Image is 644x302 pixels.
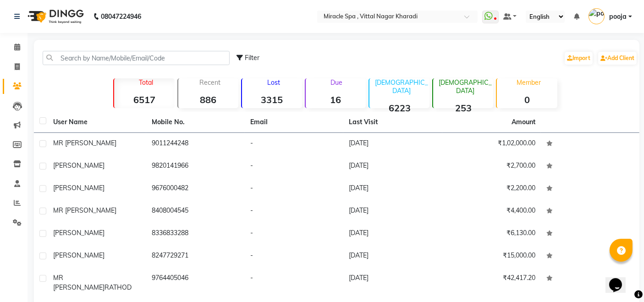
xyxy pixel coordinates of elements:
td: - [245,178,343,200]
td: - [245,268,343,298]
th: Email [245,112,343,133]
p: Recent [182,78,238,87]
td: [DATE] [343,245,442,268]
strong: 3315 [242,94,302,105]
td: ₹2,200.00 [442,178,541,200]
span: MR [PERSON_NAME] [53,274,105,291]
td: 8247729271 [146,245,245,268]
p: [DEMOGRAPHIC_DATA] [437,78,493,95]
img: logo [23,4,86,29]
td: 9011244248 [146,133,245,155]
span: MR [PERSON_NAME] [53,139,116,147]
th: User Name [48,112,146,133]
input: Search by Name/Mobile/Email/Code [43,51,230,65]
td: 9676000482 [146,178,245,200]
td: - [245,223,343,245]
td: - [245,245,343,268]
p: Member [501,78,557,87]
th: Mobile No. [146,112,245,133]
strong: 886 [178,94,238,105]
b: 08047224946 [101,4,141,29]
td: 9764405046 [146,268,245,298]
span: [PERSON_NAME] [53,184,105,192]
iframe: chat widget [605,265,635,293]
strong: 6223 [369,102,429,114]
td: - [245,155,343,178]
p: Lost [246,78,302,87]
td: ₹1,02,000.00 [442,133,541,155]
td: 8408004545 [146,200,245,223]
td: [DATE] [343,200,442,223]
td: [DATE] [343,178,442,200]
td: [DATE] [343,155,442,178]
th: Amount [506,112,541,132]
td: - [245,133,343,155]
p: Due [308,78,366,87]
td: ₹2,700.00 [442,155,541,178]
p: [DEMOGRAPHIC_DATA] [373,78,429,95]
td: ₹4,400.00 [442,200,541,223]
td: [DATE] [343,223,442,245]
a: Import [565,52,593,65]
td: [DATE] [343,268,442,298]
img: pooja [589,8,605,24]
strong: 253 [433,102,493,114]
span: RATHOD [105,283,132,291]
td: ₹15,000.00 [442,245,541,268]
p: Total [118,78,174,87]
strong: 16 [306,94,366,105]
a: Add Client [598,52,637,65]
td: 8336833288 [146,223,245,245]
td: ₹42,417.20 [442,268,541,298]
strong: 0 [497,94,557,105]
strong: 6517 [114,94,174,105]
td: - [245,200,343,223]
td: ₹6,130.00 [442,223,541,245]
td: 9820141966 [146,155,245,178]
span: [PERSON_NAME] [53,161,105,170]
th: Last Visit [343,112,442,133]
span: MR [PERSON_NAME] [53,206,116,214]
span: pooja [609,12,627,22]
span: [PERSON_NAME] [53,229,105,237]
span: [PERSON_NAME] [53,251,105,259]
span: Filter [245,54,259,62]
td: [DATE] [343,133,442,155]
